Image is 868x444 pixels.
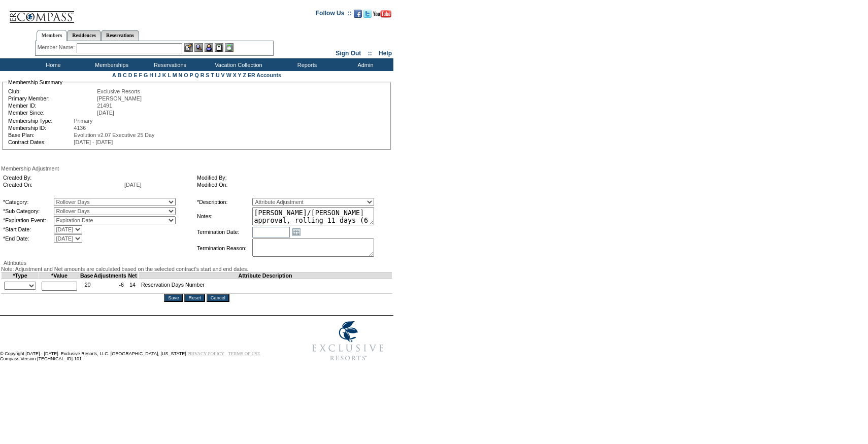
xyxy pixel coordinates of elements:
[373,10,391,18] img: Subscribe to our YouTube Channel
[97,110,114,116] span: [DATE]
[138,279,392,294] td: Reservation Days Number
[187,351,224,356] a: PRIVACY POLICY
[81,58,140,71] td: Memberships
[1,266,392,272] div: Note: Adjustment and Net amounts are calculated based on the selected contract's start and end da...
[8,110,96,116] td: Member Since:
[184,43,193,52] img: b_edit.gif
[3,234,53,243] td: *End Date:
[67,30,101,41] a: Residences
[74,132,155,138] span: Evolution v2.07 Executive 25 Day
[8,95,96,101] td: Primary Member:
[179,72,183,78] a: N
[197,175,387,181] td: Modified By:
[149,72,153,78] a: H
[101,30,139,41] a: Reservations
[139,72,142,78] a: F
[164,294,183,302] input: Save
[184,294,205,302] input: Reset
[291,226,302,237] a: Open the calendar popup.
[228,351,260,356] a: TERMS OF USE
[8,103,96,109] td: Member ID:
[197,182,387,188] td: Modified On:
[8,125,73,131] td: Membership ID:
[197,226,251,237] td: Termination Date:
[140,58,198,71] td: Reservations
[8,88,96,94] td: Club:
[226,72,231,78] a: W
[155,72,156,78] a: I
[201,72,205,78] a: R
[128,72,132,78] a: D
[127,272,139,279] td: Net
[215,43,223,52] img: Reservations
[211,72,214,78] a: T
[2,272,39,279] td: *Type
[205,43,213,52] img: Impersonate
[23,58,81,71] td: Home
[97,88,140,94] span: Exclusive Resorts
[3,175,123,181] td: Created By:
[303,316,393,366] img: Exclusive Resorts
[74,139,113,145] span: [DATE] - [DATE]
[336,50,361,57] a: Sign Out
[138,272,392,279] td: Attribute Description
[335,58,393,71] td: Admin
[74,118,93,124] span: Primary
[198,58,277,71] td: Vacation Collection
[3,225,53,233] td: *Start Date:
[379,50,392,57] a: Help
[97,103,112,109] span: 21491
[93,272,127,279] td: Adjustments
[3,198,53,206] td: *Category:
[173,72,177,78] a: M
[37,30,68,41] a: Members
[197,207,251,225] td: Notes:
[277,58,335,71] td: Reports
[168,72,171,78] a: L
[1,260,392,266] div: Attributes
[144,72,148,78] a: G
[8,132,73,138] td: Base Plan:
[197,198,251,206] td: *Description:
[354,13,362,19] a: Become our fan on Facebook
[112,72,116,78] a: A
[8,118,73,124] td: Membership Type:
[184,72,188,78] a: O
[117,72,121,78] a: B
[93,279,127,294] td: -6
[354,10,362,18] img: Become our fan on Facebook
[80,279,93,294] td: 20
[97,95,142,101] span: [PERSON_NAME]
[221,72,225,78] a: V
[248,72,281,78] a: ER Accounts
[124,182,142,188] span: [DATE]
[238,72,242,78] a: Y
[123,72,127,78] a: C
[1,165,392,172] div: Membership Adjustment
[8,139,73,145] td: Contract Dates:
[206,72,209,78] a: S
[158,72,161,78] a: J
[363,13,372,19] a: Follow us on Twitter
[194,72,198,78] a: Q
[9,3,75,23] img: Compass Home
[127,279,139,294] td: 14
[373,13,391,19] a: Subscribe to our YouTube Channel
[316,9,352,21] td: Follow Us ::
[194,43,203,52] img: View
[39,272,80,279] td: *Value
[133,72,137,78] a: E
[225,43,233,52] img: b_calculator.gif
[368,50,372,57] span: ::
[243,72,246,78] a: Z
[74,125,86,131] span: 4136
[216,72,220,78] a: U
[233,72,237,78] a: X
[190,72,193,78] a: P
[207,294,229,302] input: Cancel
[3,207,53,215] td: *Sub Category:
[80,272,93,279] td: Base
[197,238,251,258] td: Termination Reason:
[3,182,123,188] td: Created On:
[3,216,53,224] td: *Expiration Event:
